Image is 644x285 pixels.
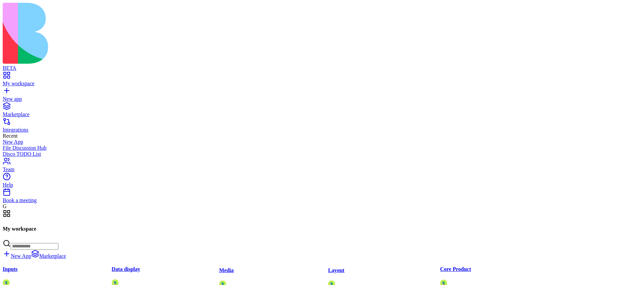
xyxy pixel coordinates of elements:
[328,267,437,273] h4: Layout
[112,266,221,272] h4: Data display
[3,65,641,71] div: BETA
[3,145,641,151] a: File Discussion Hub
[31,253,66,259] a: Marketplace
[440,266,549,272] h4: Core Product
[3,167,641,173] div: Team
[3,59,641,71] a: BETA
[3,266,112,272] h4: Inputs
[3,96,641,102] div: New app
[3,105,641,117] a: Marketplace
[3,3,272,64] img: logo
[3,139,641,145] a: New App
[3,81,641,87] div: My workspace
[3,203,7,209] span: G
[3,133,17,139] span: Recent
[3,226,641,232] h4: My workspace
[3,197,641,203] div: Book a meeting
[3,191,641,203] a: Book a meeting
[3,182,641,188] div: Help
[3,111,641,117] div: Marketplace
[3,90,641,102] a: New app
[3,253,31,259] a: New App
[3,121,641,133] a: Integrations
[3,151,641,157] a: Disco TODO List
[3,75,641,87] a: My workspace
[3,160,641,173] a: Team
[219,267,328,273] h4: Media
[3,127,641,133] div: Integrations
[3,176,641,188] a: Help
